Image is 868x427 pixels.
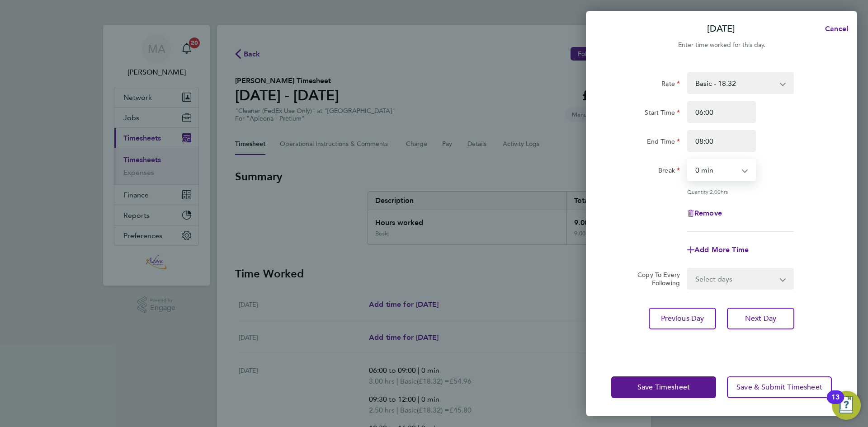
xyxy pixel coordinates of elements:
span: Next Day [745,314,776,323]
span: Previous Day [661,314,704,323]
div: Enter time worked for this day. [586,40,857,51]
label: Start Time [645,108,680,119]
button: Next Day [727,308,794,329]
span: Remove [694,209,722,217]
button: Open Resource Center, 13 new notifications [832,391,861,420]
div: Quantity: hrs [687,188,794,195]
span: Save Timesheet [637,383,690,392]
label: End Time [647,137,680,148]
div: 13 [831,397,840,409]
label: Break [658,166,680,177]
span: Save & Submit Timesheet [736,383,822,392]
input: E.g. 18:00 [687,130,756,152]
input: E.g. 08:00 [687,101,756,123]
label: Copy To Every Following [630,271,680,287]
label: Rate [661,80,680,90]
span: 2.00 [710,188,721,195]
span: Cancel [822,24,848,33]
span: Add More Time [694,245,749,254]
button: Remove [687,210,722,217]
button: Cancel [811,20,857,38]
p: [DATE] [707,23,735,35]
button: Save Timesheet [611,376,716,398]
button: Add More Time [687,246,749,253]
button: Save & Submit Timesheet [727,376,832,398]
button: Previous Day [649,308,716,329]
